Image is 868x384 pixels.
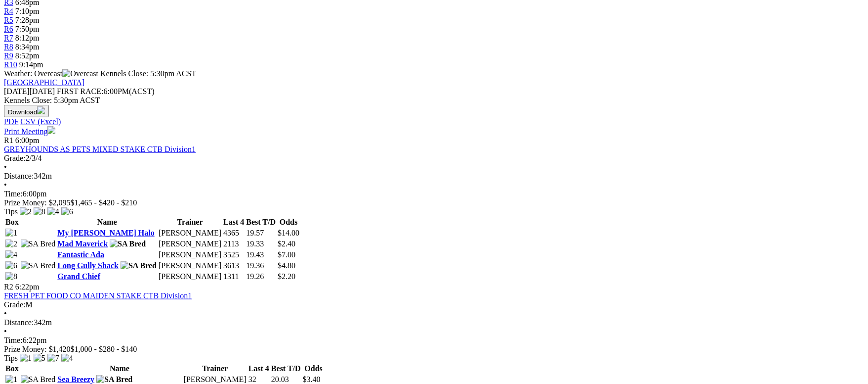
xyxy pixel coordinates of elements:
[15,283,40,291] span: 6:22pm
[246,217,276,227] th: Best T/D
[246,228,276,238] td: 19.57
[278,229,299,237] span: $14.00
[15,43,40,51] span: 8:34pm
[4,16,13,24] span: R5
[158,261,222,271] td: [PERSON_NAME]
[223,250,245,260] td: 3525
[4,25,13,33] a: R6
[47,354,59,363] img: 7
[110,240,146,248] img: SA Bred
[4,154,864,163] div: 2/3/4
[15,25,40,33] span: 7:50pm
[278,250,295,259] span: $7.00
[4,105,49,117] button: Download
[4,96,864,105] div: Kennels Close: 5:30pm ACST
[223,217,245,227] th: Last 4
[4,136,13,144] span: R1
[57,240,108,248] a: Mad Maverick
[15,51,40,60] span: 8:52pm
[4,300,26,309] span: Grade:
[246,272,276,282] td: 19.26
[158,228,222,238] td: [PERSON_NAME]
[62,69,98,78] img: Overcast
[158,217,222,227] th: Trainer
[4,43,13,51] a: R8
[4,309,7,318] span: •
[5,250,17,259] img: 4
[158,272,222,282] td: [PERSON_NAME]
[4,87,30,96] span: [DATE]
[57,229,154,237] a: My [PERSON_NAME] Halo
[158,250,222,260] td: [PERSON_NAME]
[34,354,45,363] img: 5
[4,34,13,42] span: R7
[20,117,61,126] a: CSV (Excel)
[15,7,40,15] span: 7:10pm
[4,181,7,189] span: •
[15,34,40,42] span: 8:12pm
[19,60,43,69] span: 9:14pm
[4,283,13,291] span: R2
[96,375,132,384] img: SA Bred
[4,207,18,216] span: Tips
[57,250,104,259] a: Fantastic Ada
[4,7,13,15] a: R4
[5,229,17,238] img: 1
[4,127,55,136] a: Print Meeting
[4,60,17,69] span: R10
[4,69,100,78] span: Weather: Overcast
[20,354,32,363] img: 1
[246,239,276,249] td: 19.33
[246,250,276,260] td: 19.43
[57,87,155,96] span: 6:00PM(ACST)
[4,336,23,344] span: Time:
[4,318,34,327] span: Distance:
[5,364,19,373] span: Box
[5,375,17,384] img: 1
[4,291,192,300] a: FRESH PET FOOD CO MAIDEN STAKE CTB Division1
[100,69,196,78] span: Kennels Close: 5:30pm ACST
[71,198,137,207] span: $1,465 - $420 - $210
[277,217,300,227] th: Odds
[57,217,157,227] th: Name
[223,239,245,249] td: 2113
[37,106,45,114] img: download.svg
[4,345,864,354] div: Prize Money: $1,420
[5,240,17,248] img: 2
[57,272,100,281] a: Grand Chief
[4,51,13,60] span: R9
[5,261,17,270] img: 6
[4,87,55,96] span: [DATE]
[302,364,325,374] th: Odds
[4,154,26,162] span: Grade:
[4,172,864,181] div: 342m
[61,207,73,216] img: 6
[20,207,32,216] img: 2
[4,300,864,309] div: M
[15,16,40,24] span: 7:28pm
[5,218,19,226] span: Box
[271,364,301,374] th: Best T/D
[47,126,55,134] img: printer.svg
[4,78,84,87] a: [GEOGRAPHIC_DATA]
[303,375,321,384] span: $3.40
[4,117,18,126] a: PDF
[4,163,7,171] span: •
[158,239,222,249] td: [PERSON_NAME]
[61,354,73,363] img: 4
[57,87,103,96] span: FIRST RACE:
[246,261,276,271] td: 19.36
[4,354,18,362] span: Tips
[4,172,34,180] span: Distance:
[4,190,23,198] span: Time:
[57,261,119,270] a: Long Gully Shack
[21,375,56,384] img: SA Bred
[34,207,45,216] img: 8
[183,364,247,374] th: Trainer
[121,261,157,270] img: SA Bred
[4,318,864,327] div: 342m
[57,375,94,384] a: Sea Breezy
